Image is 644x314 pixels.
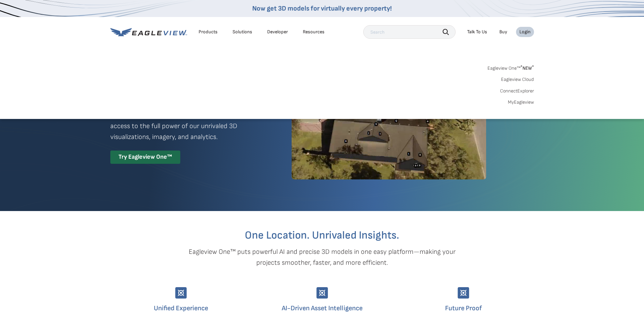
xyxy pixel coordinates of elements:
h2: One Location. Unrivaled Insights. [115,230,529,241]
a: ConnectExplorer [500,88,534,94]
img: Group-9744.svg [316,287,328,299]
p: A premium digital experience that provides seamless access to the full power of our unrivaled 3D ... [110,110,267,142]
div: Talk To Us [467,29,487,35]
p: Eagleview One™ puts powerful AI and precise 3D models in one easy platform—making your projects s... [177,246,467,268]
div: Try Eagleview One™ [110,151,180,164]
input: Search [363,25,456,39]
h4: Future Proof [398,303,529,314]
span: NEW [520,65,534,71]
a: Now get 3D models for virtually every property! [252,4,392,13]
div: Solutions [233,29,252,35]
div: Login [519,29,531,35]
h4: AI-Driven Asset Intelligence [257,303,388,314]
a: Buy [499,29,507,35]
a: Developer [267,29,288,35]
img: Group-9744.svg [458,287,469,299]
div: Products [199,29,218,35]
a: MyEagleview [508,99,534,105]
div: Resources [303,29,325,35]
img: Group-9744.svg [175,287,187,299]
h4: Unified Experience [115,303,246,314]
a: Eagleview Cloud [501,76,534,83]
a: Eagleview One™*NEW* [487,63,534,71]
